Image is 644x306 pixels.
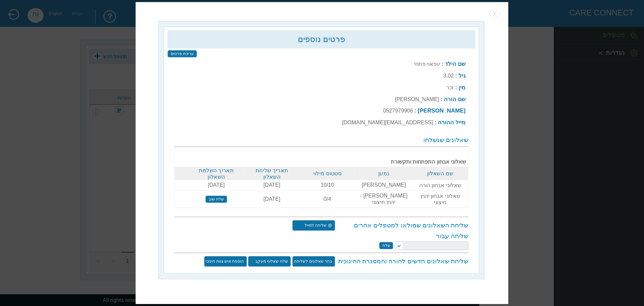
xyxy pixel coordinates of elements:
h3: שליחת השאלונים שמולאו למטפלים אחרים [336,222,468,229]
label: [PERSON_NAME] [395,96,439,102]
b: : [434,120,436,125]
label: זכר [446,85,454,90]
b: שאלוני אבחון התפתחות ותקשורת [191,152,466,165]
td: [DATE] [244,190,300,208]
td: שאלוני אבחון יועץ חיצוני [413,190,468,208]
h3: שליחה עבור [175,232,468,240]
input: בחר שאלונים לשליחה [292,256,335,267]
th: תאריך שליחת השאלון [244,167,300,180]
input: @ שליחה למייל [292,220,335,231]
td: [DATE] [244,180,300,191]
b: : [455,85,457,90]
td: [DATE] [189,180,244,191]
input: שלח שוב [206,195,227,203]
input: עריכת פרטים [168,50,197,57]
label: 0527979906 [383,108,413,114]
b: שם הילד [445,61,466,67]
b: שם הורה [444,96,466,102]
th: שם השאלון [413,167,468,180]
label: עפאוי פתחי [414,61,440,67]
label: [EMAIL_ADDRESS][DOMAIN_NAME] [342,120,433,125]
b: : [441,61,443,67]
b: : [415,108,416,114]
b: מין [459,84,466,91]
b: גיל [459,73,466,79]
h3: שליחת שאלונים חדשים להורה והמסגרת החינוכית [336,258,468,265]
b: : [455,73,457,79]
h2: פרטים נוספים [171,35,472,44]
td: [PERSON_NAME] [355,180,412,191]
input: שלח שאלוני מעקב [248,256,291,267]
th: תאריך השלמת השאלון [189,167,244,180]
th: נמען [355,167,412,180]
td: [PERSON_NAME] - יועץ חיצוני [355,190,412,208]
b: [PERSON_NAME] [418,107,466,114]
span: שאלונים שנשלחו [423,136,468,143]
input: הוספת איש צוות חינוכי [204,256,247,267]
td: 0/4 [300,190,355,208]
input: שלח [379,242,393,249]
td: שאלוני אבחון הורה [413,180,468,191]
b: : [440,96,442,102]
label: 3.02 [443,73,454,79]
td: 10/10 [300,180,355,191]
b: מייל ההורה [438,119,466,126]
th: סטטוס מילוי [300,167,355,180]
